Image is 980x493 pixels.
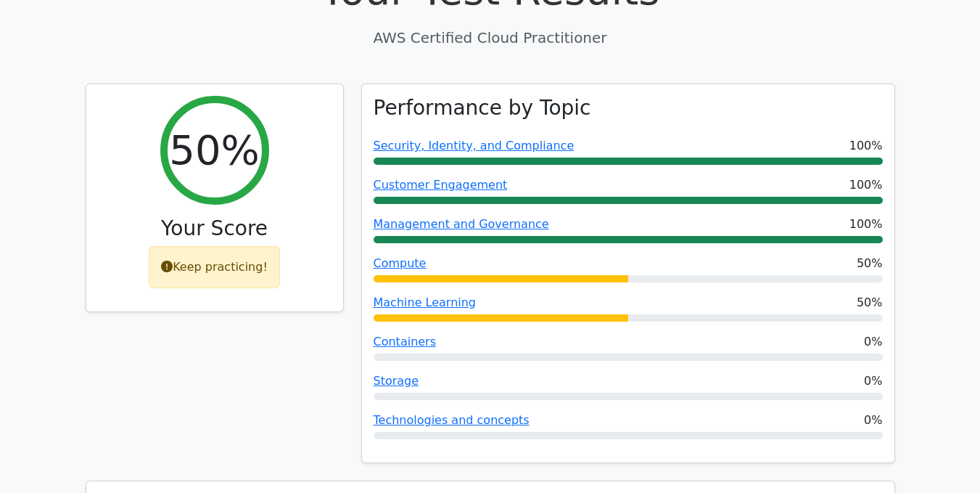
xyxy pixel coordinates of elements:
a: Containers [374,335,437,349]
a: Customer Engagement [374,178,508,192]
a: Technologies and concepts [374,413,530,427]
span: 0% [864,333,882,351]
p: AWS Certified Cloud Practitioner [86,27,895,49]
span: 0% [864,412,882,429]
a: Storage [374,374,419,388]
span: 50% [857,294,883,311]
h2: 50% [169,126,259,174]
span: 50% [857,255,883,272]
span: 0% [864,372,882,390]
span: 100% [849,216,883,233]
a: Management and Governance [374,217,549,231]
h3: Your Score [98,216,332,241]
span: 100% [849,137,883,155]
a: Machine Learning [374,296,477,309]
h3: Performance by Topic [374,96,591,121]
div: Keep practicing! [149,246,280,288]
a: Security, Identity, and Compliance [374,139,575,152]
a: Compute [374,256,427,270]
span: 100% [849,176,883,194]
